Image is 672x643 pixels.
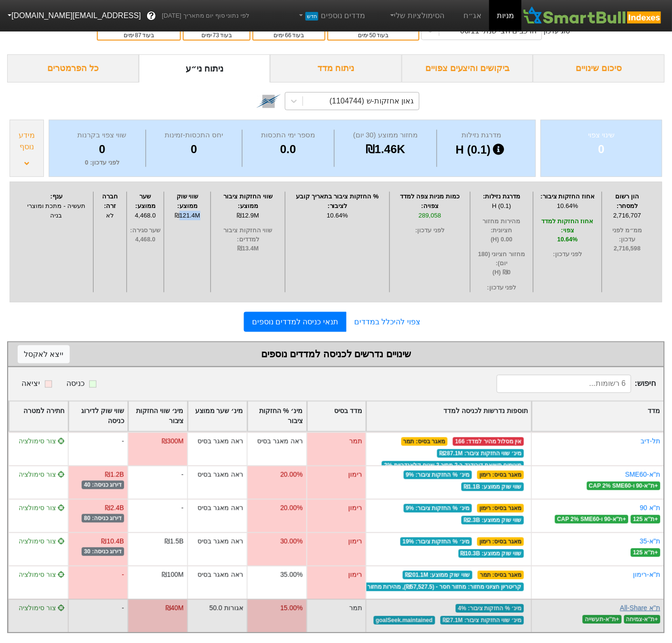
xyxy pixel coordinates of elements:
a: ת''א 90 [640,504,661,512]
span: + ת"א-90 ו-CAP 2% SME60 [587,482,661,490]
span: מינ׳ שווי החזקות ציבור : ₪287.1M [437,449,524,458]
a: הסימולציות שלי [385,6,449,25]
a: תנאי כניסה למדדים נוספים [244,312,346,332]
span: מינ׳ % החזקות ציבור : 9% [404,471,472,479]
div: מדרגת נזילות [440,130,524,141]
div: חברה זרה : [96,192,124,210]
div: Toggle SortBy [532,402,664,431]
span: מינ׳ % החזקות ציבור : 9% [404,504,472,513]
div: 0 [553,141,650,158]
div: Toggle SortBy [307,402,366,431]
span: ? [149,10,154,22]
div: 0 [61,141,143,158]
a: תל-דיב [641,437,661,445]
div: כל הפרמטרים [7,54,139,83]
span: מאגר בסיס : רימון [477,538,524,546]
div: ראה מאגר בסיס [198,570,243,580]
span: שער סגירה : [129,226,161,235]
div: רימון [306,499,366,532]
span: דירוג כניסה: 30 [82,548,124,556]
div: ראה מאגר בסיס [198,503,243,513]
span: מינ׳ שווי החזקות ציבור : ₪27.1M [441,616,524,625]
span: מאגר בסיס : רימון [477,471,524,479]
div: מדרגת נזילות : [473,192,531,201]
div: הון רשום למסחר : [605,192,650,210]
div: לא [96,211,124,220]
span: מהירות מחזור חציונית : [473,217,531,235]
div: לפני עדכון : 0 [61,158,143,167]
span: שווי שוק ממוצע : ₪10.3B [459,550,525,558]
div: רימון [306,566,366,599]
div: שער ממוצע : [129,192,161,210]
div: שווי שוק ממוצע : [167,192,208,210]
a: ת''א All-Share [620,604,661,612]
span: אחוז החזקות למדד צפוי : [536,217,599,235]
span: 50 [369,32,376,39]
div: ₪1.46K [337,141,434,158]
div: 10.64% [536,201,599,211]
span: מינ׳ % החזקות ציבור : 19% [400,538,472,546]
div: תמר [306,599,366,633]
div: ראה מאגר בסיס [198,537,243,547]
span: לפני עדכון : [536,250,599,259]
button: ייצא לאקסל [18,345,70,363]
div: שווי החזקות ציבור ממוצע : [213,192,283,210]
span: + ת"א-90 ו-CAP 2% SME60 [555,515,629,524]
span: מינימום תשואת דיבידנד ב-2 מתוך 3 שנים קלאנדריות 2% [382,461,524,470]
div: ראה מאגר בסיס [198,470,243,480]
a: ת''א-רימון [633,571,661,579]
div: תעשיה - מתכת ומוצרי בניה [22,201,91,220]
div: Toggle SortBy [367,402,531,431]
div: ביקושים והיצעים צפויים [402,54,534,83]
div: - [68,566,127,599]
span: צור סימולציה [19,504,64,512]
span: מאגר בסיס : תמר [478,571,524,580]
a: ת"א-35 [640,538,661,545]
a: צפוי להיכלל במדדים [346,312,428,332]
span: דירוג כניסה: 80 [82,514,124,523]
input: 6 רשומות... [497,375,631,393]
div: Toggle SortBy [128,402,187,431]
div: 20.00% [280,470,303,480]
div: - [68,599,127,633]
span: מחזור חציוני (180 יום) : [473,250,531,268]
span: + ת''א 125 [631,515,661,524]
span: 87 [135,32,141,39]
span: צור סימולציה [19,471,64,478]
div: בעוד ימים [333,31,413,40]
a: מדדים נוספיםחדש [294,6,369,25]
div: H (0.1) [440,141,524,159]
div: ₪40M [166,603,184,613]
span: לפני עדכון : [473,283,531,292]
div: 10.64% [288,211,387,220]
div: 0.0 [245,141,332,158]
div: רימון [306,466,366,499]
span: צור סימולציה [19,604,64,612]
div: אחוז החזקות ציבור : [536,192,599,201]
div: Toggle SortBy [248,402,306,431]
span: + ת''א-תעשייה [583,615,621,624]
div: שינוי צפוי [553,130,650,141]
span: מאגר בסיס : תמר [401,437,448,446]
div: שווי צפוי בקרנות [61,130,143,141]
div: - [181,503,184,513]
div: 35.00% [280,570,303,580]
span: 2,716,598 [605,244,650,253]
span: דירוג כניסה: 40 [82,481,124,489]
span: goalSeek.maintained [374,616,435,625]
div: ₪10.4B [101,537,124,547]
div: 4,468.0 [129,211,161,220]
span: ₪0 (H) [473,268,531,277]
div: בעוד ימים [189,31,245,40]
span: חדש [305,12,318,21]
div: בעוד ימים [258,31,320,40]
img: tase link [256,89,281,114]
div: יציאה [21,378,40,390]
span: מינ׳ % החזקות ציבור : 4% [456,604,524,613]
div: ₪100M [162,570,184,580]
span: שווי שוק ממוצע : ₪2.3B [462,516,524,525]
div: ₪121.4M [167,211,208,220]
div: 30.00% [280,537,303,547]
div: מחזור ממוצע (30 יום) [337,130,434,141]
span: צור סימולציה [19,571,64,579]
